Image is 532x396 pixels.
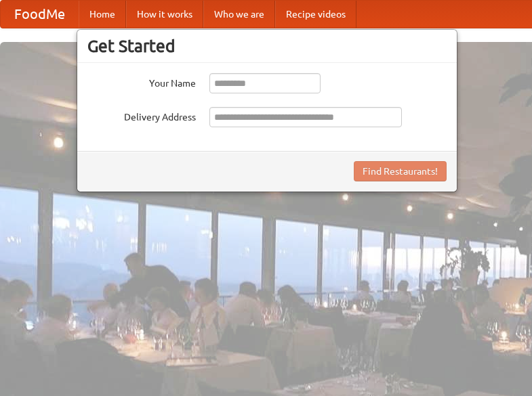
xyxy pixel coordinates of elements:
[354,161,447,181] button: Find Restaurants!
[79,1,126,28] a: Home
[87,36,447,56] h3: Get Started
[126,1,203,28] a: How it works
[1,1,79,28] a: FoodMe
[203,1,275,28] a: Who we are
[87,73,196,90] label: Your Name
[87,107,196,124] label: Delivery Address
[275,1,356,28] a: Recipe videos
